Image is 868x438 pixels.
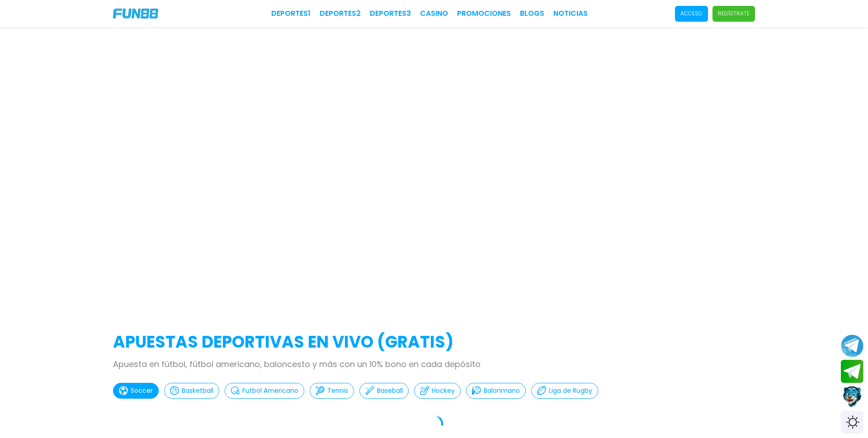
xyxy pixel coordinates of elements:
p: Tennis [327,386,348,396]
p: Acceso [680,9,703,18]
p: Regístrate [718,9,750,18]
button: Soccer [113,383,159,399]
button: Liga de Rugby [531,383,598,399]
p: Balonmano [484,386,520,396]
button: Tennis [310,383,354,399]
button: Futbol Americano [225,383,304,399]
p: Hockey [432,386,455,396]
p: Liga de Rugby [549,386,592,396]
button: Hockey [414,383,461,399]
p: Basketball [182,386,213,396]
button: Balonmano [466,383,526,399]
p: Baseball [377,386,403,396]
a: Deportes2 [320,8,361,19]
button: Contact customer service [841,385,863,409]
button: Baseball [359,383,409,399]
a: NOTICIAS [553,8,588,19]
a: BLOGS [520,8,544,19]
button: Basketball [164,383,219,399]
img: Company Logo [113,9,158,19]
p: Futbol Americano [242,386,298,396]
a: CASINO [420,8,448,19]
button: Join telegram channel [841,334,863,358]
a: Promociones [457,8,511,19]
div: Switch theme [841,411,863,433]
p: Apuesta en fútbol, fútbol americano, baloncesto y más con un 10% bono en cada depósito [113,358,755,370]
h2: APUESTAS DEPORTIVAS EN VIVO (gratis) [113,330,755,354]
button: Join telegram [841,360,863,383]
a: Deportes1 [271,8,311,19]
a: Deportes3 [370,8,411,19]
p: Soccer [131,386,153,396]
